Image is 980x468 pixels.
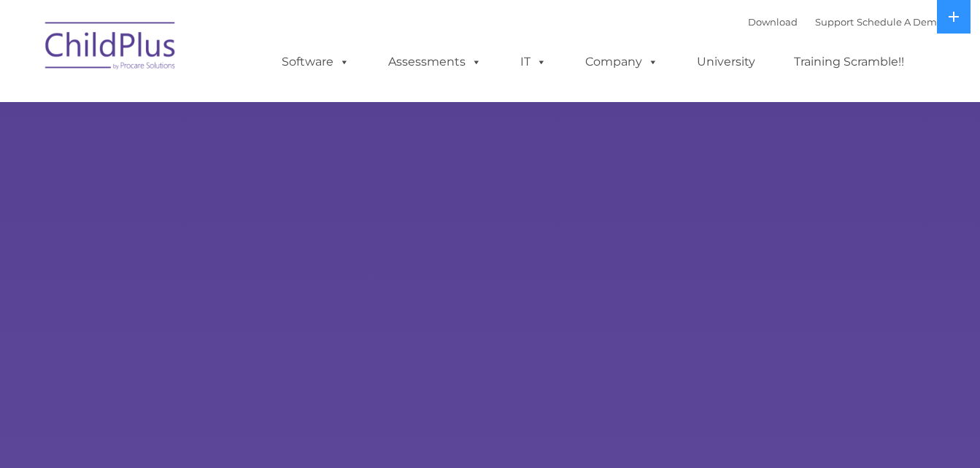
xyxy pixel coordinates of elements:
[267,47,364,77] a: Software
[682,47,770,77] a: University
[506,47,561,77] a: IT
[815,16,854,28] a: Support
[748,16,943,28] font: |
[571,47,673,77] a: Company
[374,47,496,77] a: Assessments
[857,16,943,28] a: Schedule A Demo
[38,12,184,85] img: ChildPlus by Procare Solutions
[779,47,919,77] a: Training Scramble!!
[748,16,798,28] a: Download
